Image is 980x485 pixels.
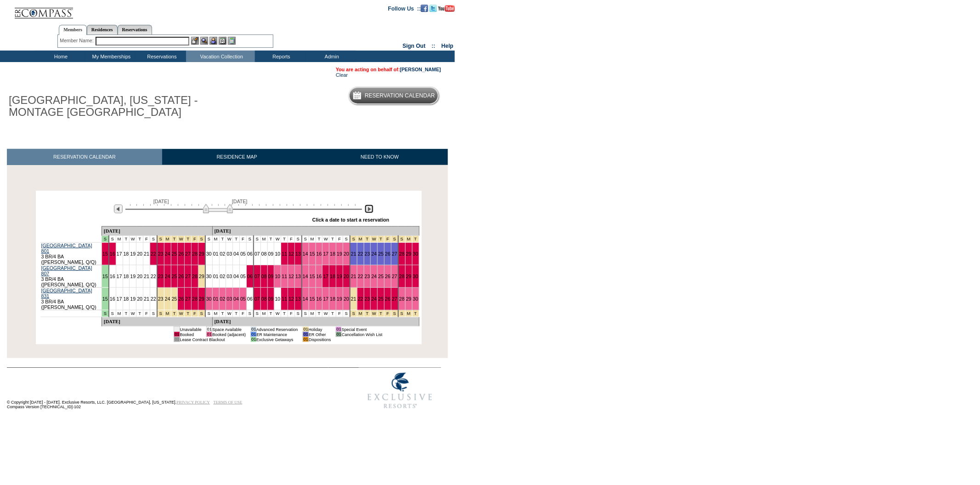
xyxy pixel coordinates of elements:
a: 08 [261,296,267,302]
a: 28 [399,296,405,302]
a: 19 [130,251,136,257]
td: Mountains Mud Season - Fall 2025 [102,236,108,243]
a: RESIDENCE MAP [162,149,312,165]
td: 01 [336,332,341,337]
td: [DATE] [102,227,212,236]
a: 19 [130,274,136,279]
td: T [219,310,226,317]
a: 07 [255,274,260,279]
td: F [336,236,343,243]
a: 25 [378,251,384,257]
td: S [302,236,309,243]
td: New Year's [398,236,405,243]
a: 19 [337,274,342,279]
td: Christmas [371,310,378,317]
td: S [343,236,350,243]
a: 13 [295,274,301,279]
a: 10 [275,274,280,279]
td: M [261,236,267,243]
a: 20 [344,251,349,257]
a: 30 [413,251,419,257]
td: ER Maintenance [256,332,298,337]
td: M [309,310,316,317]
td: T [281,236,288,243]
a: 27 [392,274,397,279]
a: 03 [227,296,232,302]
a: 15 [102,274,108,279]
td: Vacation Collection [186,51,255,62]
img: Reservations [219,37,227,45]
a: 18 [330,274,335,279]
a: Sign Out [402,43,425,49]
a: 27 [392,296,397,302]
td: F [288,310,295,317]
a: 27 [185,274,191,279]
td: S [109,310,116,317]
a: 26 [178,296,184,302]
a: 16 [110,274,115,279]
a: 16 [317,274,322,279]
td: T [123,310,130,317]
td: F [240,236,247,243]
a: 25 [172,274,177,279]
td: Christmas [364,310,371,317]
a: 13 [295,251,301,257]
td: S [295,236,302,243]
td: Thanksgiving [171,236,178,243]
a: 30 [206,251,212,257]
span: [DATE] [232,199,248,204]
a: 28 [399,251,405,257]
a: 23 [158,251,164,257]
td: Christmas [357,310,364,317]
td: M [116,310,123,317]
td: Holiday [309,327,331,332]
a: 06 [247,296,253,302]
a: 27 [185,251,191,257]
a: 15 [310,251,315,257]
td: New Year's [412,310,419,317]
img: View [200,37,208,45]
td: 3 BR/4 BA ([PERSON_NAME], Q/Q) [40,265,102,288]
a: 18 [124,296,129,302]
a: 28 [192,251,198,257]
a: 22 [151,274,156,279]
td: Christmas [385,310,391,317]
a: 18 [330,296,335,302]
a: 24 [165,251,170,257]
a: 17 [117,251,122,257]
a: 23 [365,274,370,279]
a: [GEOGRAPHIC_DATA] 831 [41,288,92,299]
td: Thanksgiving [157,236,164,243]
td: New Year's [412,236,419,243]
a: 28 [192,274,198,279]
td: Space Available [212,327,246,332]
td: New Year's [405,236,412,243]
img: Impersonate [210,37,217,45]
a: 27 [185,296,191,302]
a: 22 [151,296,156,302]
td: Unavailable [180,327,202,332]
a: 13 [295,296,301,302]
a: 22 [358,296,363,302]
a: 09 [268,251,274,257]
a: 24 [371,251,377,257]
td: T [123,236,130,243]
a: 23 [158,296,164,302]
a: 23 [365,296,370,302]
td: 3 BR/4 BA ([PERSON_NAME], Q/Q) [40,243,102,265]
a: 30 [206,296,212,302]
td: 01 [303,327,308,332]
a: 26 [178,251,184,257]
td: S [150,310,157,317]
td: [DATE] [102,317,212,326]
a: 26 [178,274,184,279]
td: S [295,310,302,317]
a: 22 [151,251,156,257]
a: 29 [406,296,412,302]
a: 03 [227,274,232,279]
td: Thanksgiving [192,236,198,243]
td: F [288,236,295,243]
td: Thanksgiving [164,310,171,317]
td: Christmas [350,236,357,243]
a: 14 [303,296,308,302]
